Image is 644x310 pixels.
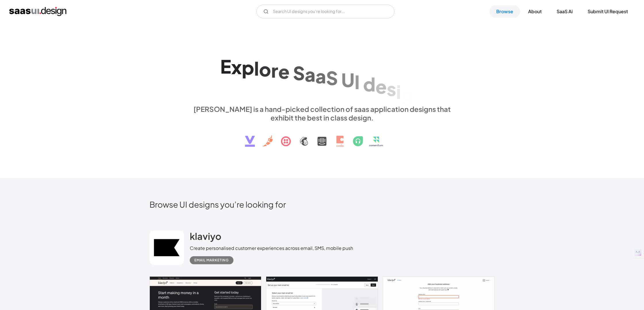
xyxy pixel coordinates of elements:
a: Submit UI Request [581,5,635,18]
div: S [293,62,305,84]
div: l [254,57,259,79]
div: i [396,81,401,103]
div: g [401,83,413,106]
div: I [354,71,360,93]
img: text, icon, saas logo [235,122,409,152]
a: home [9,7,66,16]
form: Email Form [256,5,394,18]
a: klaviyo [190,230,221,245]
div: r [271,59,278,81]
input: Search UI designs you're looking for... [256,5,394,18]
a: Browse [489,5,520,18]
div: E [220,55,231,77]
div: Email Marketing [194,257,229,264]
div: [PERSON_NAME] is a hand-picked collection of saas application designs that exhibit the best in cl... [190,105,454,122]
div: e [278,60,290,83]
a: SaaS Ai [550,5,580,18]
div: S [326,67,338,89]
div: d [363,73,375,95]
h1: Explore SaaS UI design patterns & interactions. [190,55,454,99]
div: a [315,65,326,87]
h2: klaviyo [190,230,221,242]
h2: Browse UI designs you’re looking for [149,199,494,209]
div: U [341,69,354,91]
div: Create personalised customer experiences across email, SMS, mobile push [190,245,353,252]
div: x [231,56,242,78]
div: a [305,63,315,85]
div: o [259,58,271,80]
div: s [387,78,396,100]
a: About [521,5,549,18]
div: e [375,75,387,97]
div: p [242,56,254,79]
